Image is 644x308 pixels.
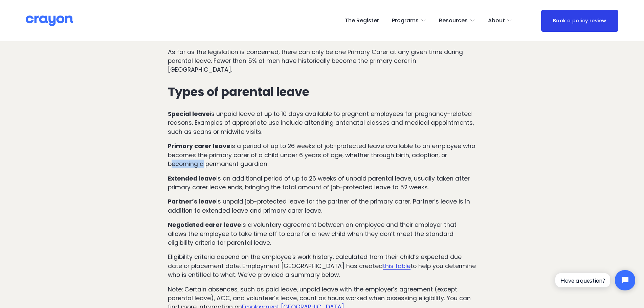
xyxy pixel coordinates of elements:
[550,264,641,296] iframe: Tidio Chat
[488,15,512,26] a: folder dropdown
[168,220,476,247] p: is a voluntary agreement between an employee and their employer that allows the employee to take ...
[168,197,476,215] p: is unpaid job-protected leave for the partner of the primary carer. Partner’s leave is in additio...
[383,262,410,270] a: this table
[541,10,618,32] a: Book a policy review
[168,84,309,100] strong: Types of parental leave
[439,15,475,26] a: folder dropdown
[168,110,476,136] p: is unpaid leave of up to 10 days available to pregnant employees for pregnancy-related reasons. E...
[168,110,210,118] strong: Special leave
[168,142,230,150] strong: Primary carer leave
[168,174,216,183] strong: Extended leave
[168,142,476,168] p: is a period of up to 26 weeks of job-protected leave available to an employee who becomes the pri...
[168,253,476,279] p: Eligibility criteria depend on the employee's work history, calculated from their child’s expecte...
[345,15,379,26] a: The Register
[168,174,476,192] p: is an additional period of up to 26 weeks of unpaid parental leave, usually taken after primary c...
[488,16,505,26] span: About
[168,48,476,74] p: As far as the legislation is concerned, there can only be one Primary Carer at any given time dur...
[392,15,426,26] a: folder dropdown
[26,15,73,27] img: Crayon
[392,16,419,26] span: Programs
[168,197,216,206] strong: Partner’s leave
[439,16,468,26] span: Resources
[168,221,241,229] strong: Negotiated carer leave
